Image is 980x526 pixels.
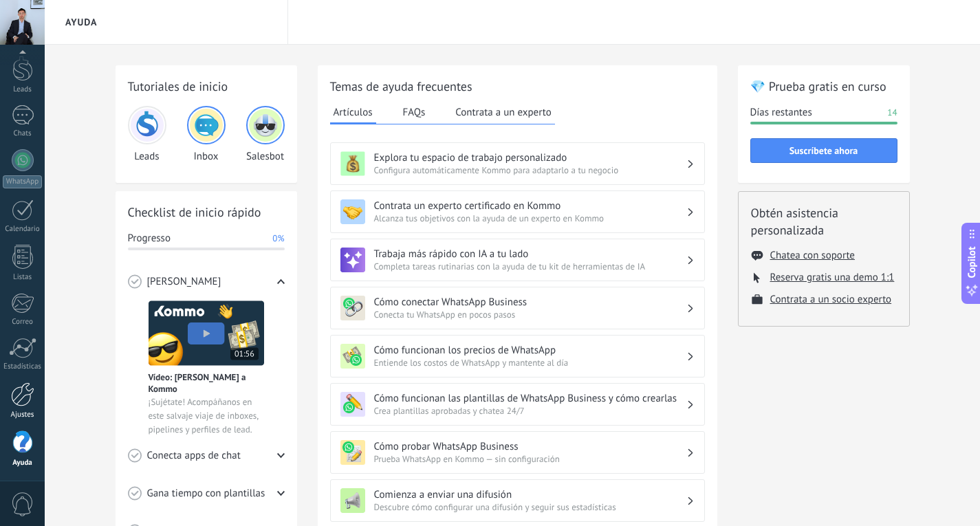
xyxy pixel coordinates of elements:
[374,488,686,501] h3: Comienza a enviar una difusión
[400,102,429,122] button: FAQs
[374,296,686,309] h3: Cómo conectar WhatsApp Business
[374,164,686,176] span: Configura automáticamente Kommo para adaptarlo a tu negocio
[187,106,226,163] div: Inbox
[149,371,264,395] span: Vídeo: [PERSON_NAME] a Kommo
[147,449,241,463] span: Conecta apps de chat
[3,459,43,468] div: Ayuda
[374,405,686,417] span: Crea plantillas aprobadas y chatea 24/7
[330,78,705,95] h2: Temas de ayuda frecuentes
[149,395,264,437] span: ¡Sujétate! Acompáñanos en este salvaje viaje de inboxes, pipelines y perfiles de lead.
[128,106,166,163] div: Leads
[374,453,686,465] span: Prueba WhatsApp en Kommo — sin configuración
[770,271,895,284] button: Reserva gratis una demo 1:1
[374,357,686,369] span: Entiende los costos de WhatsApp y mantente al día
[3,225,43,234] div: Calendario
[750,78,897,95] h2: 💎 Prueba gratis en curso
[965,246,979,278] span: Copilot
[3,85,43,94] div: Leads
[452,102,554,122] button: Contrata a un experto
[3,129,43,138] div: Chats
[374,261,686,272] span: Completa tareas rutinarias con la ayuda de tu kit de herramientas de IA
[887,106,897,120] span: 14
[374,392,686,405] h3: Cómo funcionan las plantillas de WhatsApp Business y cómo crearlas
[128,204,285,221] h2: Checklist de inicio rápido
[272,232,284,245] span: 0%
[330,102,376,124] button: Artículos
[149,300,264,366] img: Meet video
[750,138,897,163] button: Suscríbete ahora
[374,212,686,224] span: Alcanza tus objetivos con la ayuda de un experto en Kommo
[790,146,858,155] span: Suscríbete ahora
[374,309,686,320] span: Conecta tu WhatsApp en pocos pasos
[770,293,892,306] button: Contrata a un socio experto
[374,501,686,513] span: Descubre cómo configurar una difusión y seguir sus estadísticas
[770,249,855,262] button: Chatea con soporte
[128,232,171,245] span: Progresso
[3,410,43,419] div: Ajustes
[3,175,42,188] div: WhatsApp
[374,344,686,357] h3: Cómo funcionan los precios de WhatsApp
[128,78,285,95] h2: Tutoriales de inicio
[751,204,897,239] h2: Obtén asistencia personalizada
[3,273,43,282] div: Listas
[147,275,221,289] span: [PERSON_NAME]
[374,248,686,261] h3: Trabaja más rápido con IA a tu lado
[147,487,265,501] span: Gana tiempo con plantillas
[374,199,686,212] h3: Contrata un experto certificado en Kommo
[750,106,812,120] span: Días restantes
[246,106,285,163] div: Salesbot
[3,362,43,371] div: Estadísticas
[374,440,686,453] h3: Cómo probar WhatsApp Business
[374,151,686,164] h3: Explora tu espacio de trabajo personalizado
[3,318,43,327] div: Correo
